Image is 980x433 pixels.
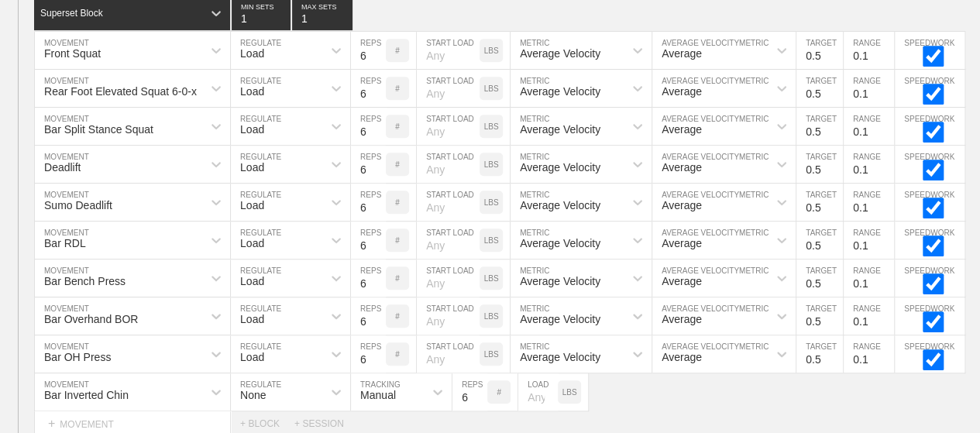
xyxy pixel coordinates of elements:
[44,85,197,98] div: Rear Foot Elevated Squat 6-0-x
[240,85,264,98] div: Load
[294,418,356,429] div: + SESSION
[662,85,702,98] div: Average
[484,122,499,131] p: LBS
[44,123,153,136] div: Bar Split Stance Squat
[240,275,264,287] div: Load
[240,351,264,363] div: Load
[44,237,86,249] div: Bar RDL
[662,199,702,211] div: Average
[562,388,577,397] p: LBS
[520,275,600,287] div: Average Velocity
[662,313,702,325] div: Average
[520,47,600,60] div: Average Velocity
[360,389,396,401] div: Manual
[417,222,480,259] input: Any
[395,46,400,55] p: #
[395,160,400,169] p: #
[417,259,480,297] input: Any
[48,417,55,430] span: +
[240,161,264,174] div: Load
[44,199,112,211] div: Sumo Deadlift
[240,237,264,249] div: Load
[417,70,480,107] input: Any
[417,184,480,221] input: Any
[44,47,101,60] div: Front Squat
[395,312,400,321] p: #
[484,46,499,55] p: LBS
[417,108,480,145] input: Any
[417,297,480,335] input: Any
[484,198,499,207] p: LBS
[44,161,81,174] div: Deadlift
[240,47,264,60] div: Load
[484,160,499,169] p: LBS
[497,388,501,397] p: #
[520,313,600,325] div: Average Velocity
[417,32,480,69] input: Any
[395,122,400,131] p: #
[662,161,702,174] div: Average
[395,236,400,245] p: #
[662,237,702,249] div: Average
[395,350,400,359] p: #
[484,274,499,283] p: LBS
[520,199,600,211] div: Average Velocity
[44,313,138,325] div: Bar Overhand BOR
[395,274,400,283] p: #
[520,237,600,249] div: Average Velocity
[240,123,264,136] div: Load
[44,275,126,287] div: Bar Bench Press
[417,335,480,373] input: Any
[395,198,400,207] p: #
[662,351,702,363] div: Average
[484,84,499,93] p: LBS
[484,236,499,245] p: LBS
[662,47,702,60] div: Average
[484,312,499,321] p: LBS
[520,161,600,174] div: Average Velocity
[240,418,294,429] div: + BLOCK
[484,350,499,359] p: LBS
[662,123,702,136] div: Average
[520,123,600,136] div: Average Velocity
[520,351,600,363] div: Average Velocity
[520,85,600,98] div: Average Velocity
[662,275,702,287] div: Average
[395,84,400,93] p: #
[701,253,980,433] iframe: Chat Widget
[417,146,480,183] input: Any
[240,389,266,401] div: None
[44,351,111,363] div: Bar OH Press
[40,8,103,19] div: Superset Block
[240,313,264,325] div: Load
[518,373,558,411] input: Any
[240,199,264,211] div: Load
[44,389,129,401] div: Bar Inverted Chin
